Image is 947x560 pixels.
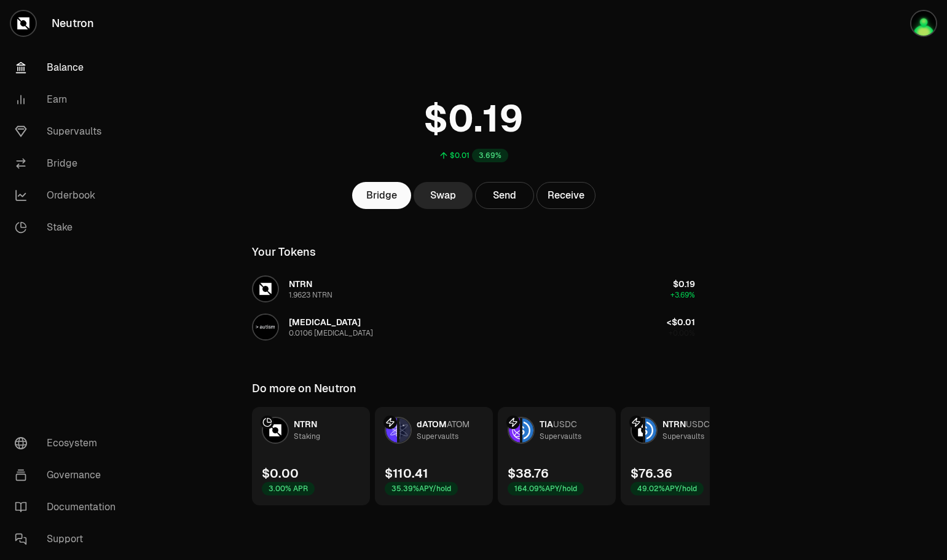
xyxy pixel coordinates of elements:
[417,430,458,443] div: Supervaults
[417,419,447,430] span: dATOM
[645,418,656,443] img: USDC Logo
[262,465,299,482] div: $0.00
[673,278,695,290] span: $0.19
[5,491,133,523] a: Documentation
[289,328,373,338] div: 0.0106 [MEDICAL_DATA]
[508,465,549,482] div: $38.76
[631,482,704,495] div: 49.02% APY/hold
[475,182,534,209] button: Send
[508,482,584,495] div: 164.09% APY/hold
[5,427,133,459] a: Ecosystem
[450,151,470,160] div: $0.01
[632,418,643,443] img: NTRN Logo
[352,182,411,209] a: Bridge
[631,465,672,482] div: $76.36
[522,418,533,443] img: USDC Logo
[509,418,520,443] img: TIA Logo
[252,407,370,505] a: NTRN LogoNTRNStaking$0.003.00% APR
[662,419,686,430] span: NTRN
[662,430,704,443] div: Supervaults
[294,419,317,430] span: NTRN
[911,11,936,36] img: 0xEvilPixie (DROP,Neutron)
[540,419,553,430] span: TIA
[289,317,361,328] span: [MEDICAL_DATA]
[686,419,710,430] span: USDC
[5,52,133,84] a: Balance
[385,482,458,495] div: 35.39% APY/hold
[553,419,577,430] span: USDC
[667,317,695,328] span: <$0.01
[294,430,320,443] div: Staking
[447,419,470,430] span: ATOM
[289,278,312,290] span: NTRN
[262,482,315,495] div: 3.00% APR
[621,407,739,505] a: NTRN LogoUSDC LogoNTRNUSDCSupervaults$76.3649.02%APY/hold
[5,211,133,243] a: Stake
[5,179,133,211] a: Orderbook
[289,290,332,300] div: 1.9623 NTRN
[385,465,428,482] div: $110.41
[670,290,695,300] span: +3.69%
[536,182,595,209] button: Receive
[540,430,581,443] div: Supervaults
[245,309,702,345] button: AUTISM Logo[MEDICAL_DATA]0.0106 [MEDICAL_DATA]<$0.01+0.00%
[253,315,278,339] img: AUTISM Logo
[5,84,133,116] a: Earn
[253,277,278,301] img: NTRN Logo
[5,459,133,491] a: Governance
[245,270,702,307] button: NTRN LogoNTRN1.9623 NTRN$0.19+3.69%
[263,418,288,443] img: NTRN Logo
[5,523,133,555] a: Support
[5,116,133,148] a: Supervaults
[669,328,695,338] span: +0.00%
[252,243,316,261] div: Your Tokens
[375,407,493,505] a: dATOM LogoATOM LogodATOMATOMSupervaults$110.4135.39%APY/hold
[414,182,473,209] a: Swap
[399,418,411,443] img: ATOM Logo
[498,407,616,505] a: TIA LogoUSDC LogoTIAUSDCSupervaults$38.76164.09%APY/hold
[252,380,356,397] div: Do more on Neutron
[5,148,133,179] a: Bridge
[472,149,508,162] div: 3.69%
[386,418,397,443] img: dATOM Logo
